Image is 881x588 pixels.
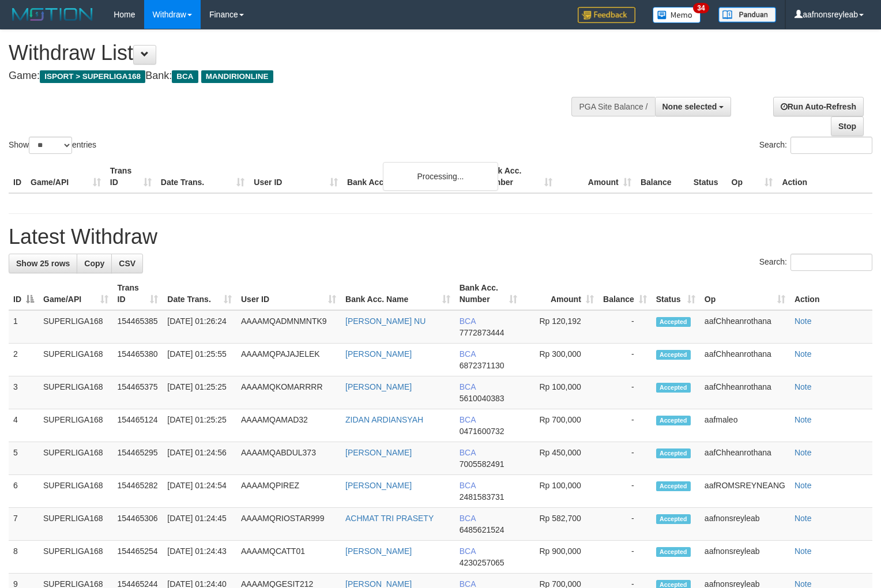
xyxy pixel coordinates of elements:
span: Accepted [656,514,691,524]
h1: Latest Withdraw [9,225,872,248]
td: aafnonsreyleab [700,508,790,541]
span: Accepted [656,481,691,491]
h4: Game: Bank: [9,70,576,82]
th: Amount: activate to sort column ascending [522,277,598,310]
span: Accepted [656,383,691,393]
td: aafChheanrothana [700,442,790,475]
span: BCA [460,349,476,359]
td: 154465306 [113,508,163,541]
a: [PERSON_NAME] [345,448,412,457]
td: [DATE] 01:24:45 [163,508,236,541]
span: Accepted [656,317,691,327]
td: - [598,376,652,409]
td: Rp 582,700 [522,508,598,541]
span: Show 25 rows [16,259,70,268]
a: Note [795,415,812,424]
span: Accepted [656,350,691,360]
label: Show entries [9,137,96,154]
a: [PERSON_NAME] [345,382,412,391]
input: Search: [790,254,872,271]
th: Action [777,160,872,193]
td: 3 [9,376,39,409]
th: Amount [557,160,636,193]
a: Note [795,448,812,457]
span: CSV [119,259,135,268]
span: BCA [460,415,476,424]
td: SUPERLIGA168 [39,344,113,376]
td: - [598,344,652,376]
td: Rp 700,000 [522,409,598,442]
span: Copy 7772873444 to clipboard [460,328,504,337]
td: 5 [9,442,39,475]
td: - [598,475,652,508]
td: aafmaleo [700,409,790,442]
a: CSV [111,254,143,273]
td: SUPERLIGA168 [39,442,113,475]
span: BCA [460,382,476,391]
td: 1 [9,310,39,344]
td: aafChheanrothana [700,376,790,409]
td: 154465254 [113,541,163,574]
span: Copy 2481583731 to clipboard [460,492,504,502]
th: Bank Acc. Name [342,160,478,193]
span: Accepted [656,448,691,458]
h1: Withdraw List [9,42,576,65]
td: SUPERLIGA168 [39,409,113,442]
th: Game/API: activate to sort column ascending [39,277,113,310]
td: aafROMSREYNEANG [700,475,790,508]
td: SUPERLIGA168 [39,310,113,344]
img: MOTION_logo.png [9,6,96,23]
td: 154465295 [113,442,163,475]
th: Trans ID [106,160,156,193]
td: - [598,310,652,344]
td: AAAAMQCATT01 [236,541,341,574]
a: Run Auto-Refresh [773,97,864,116]
a: Note [795,316,812,326]
td: [DATE] 01:24:43 [163,541,236,574]
img: panduan.png [718,7,776,22]
a: [PERSON_NAME] [345,546,412,556]
span: BCA [460,514,476,523]
span: Copy 4230257065 to clipboard [460,558,504,567]
th: Bank Acc. Number: activate to sort column ascending [455,277,522,310]
td: 154465282 [113,475,163,508]
td: SUPERLIGA168 [39,376,113,409]
td: [DATE] 01:26:24 [163,310,236,344]
td: 154465375 [113,376,163,409]
td: AAAAMQPAJAJELEK [236,344,341,376]
span: MANDIRIONLINE [201,70,273,83]
td: - [598,409,652,442]
th: User ID: activate to sort column ascending [236,277,341,310]
img: Feedback.jpg [578,7,635,23]
th: Status [689,160,727,193]
td: Rp 120,192 [522,310,598,344]
td: - [598,541,652,574]
td: [DATE] 01:24:54 [163,475,236,508]
span: BCA [460,448,476,457]
td: [DATE] 01:25:55 [163,344,236,376]
a: Stop [831,116,864,136]
span: BCA [460,546,476,556]
a: [PERSON_NAME] [345,349,412,359]
th: Status: activate to sort column ascending [652,277,700,310]
td: 7 [9,508,39,541]
th: Bank Acc. Name: activate to sort column ascending [341,277,455,310]
span: 34 [693,3,709,13]
td: AAAAMQADMNMNTK9 [236,310,341,344]
a: Copy [77,254,112,273]
td: 154465385 [113,310,163,344]
td: Rp 100,000 [522,475,598,508]
span: None selected [662,102,717,111]
button: None selected [655,97,732,116]
td: 154465124 [113,409,163,442]
span: Accepted [656,416,691,425]
label: Search: [759,254,872,271]
td: aafChheanrothana [700,310,790,344]
label: Search: [759,137,872,154]
th: ID [9,160,26,193]
a: Note [795,349,812,359]
a: ZIDAN ARDIANSYAH [345,415,423,424]
th: Balance: activate to sort column ascending [598,277,652,310]
span: BCA [172,70,198,83]
span: Copy 0471600732 to clipboard [460,427,504,436]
